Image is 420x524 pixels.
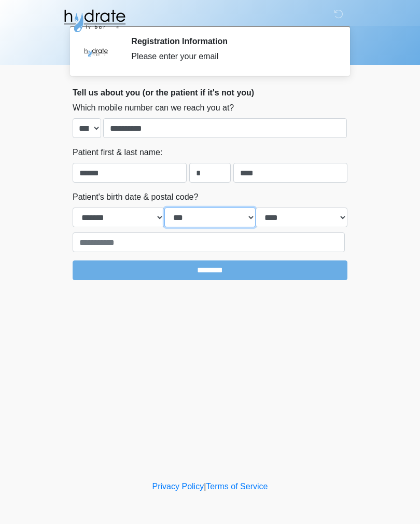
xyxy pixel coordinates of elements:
a: | [204,482,206,491]
label: Patient's birth date & postal code? [73,191,198,203]
img: Agent Avatar [80,36,111,67]
label: Patient first & last name: [73,146,162,159]
label: Which mobile number can we reach you at? [73,102,234,114]
a: Terms of Service [206,482,268,491]
h2: Tell us about you (or the patient if it's not you) [73,88,347,98]
a: Privacy Policy [152,482,204,491]
img: Hydrate IV Bar - Fort Collins Logo [62,8,127,34]
div: Please enter your email [131,50,332,63]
